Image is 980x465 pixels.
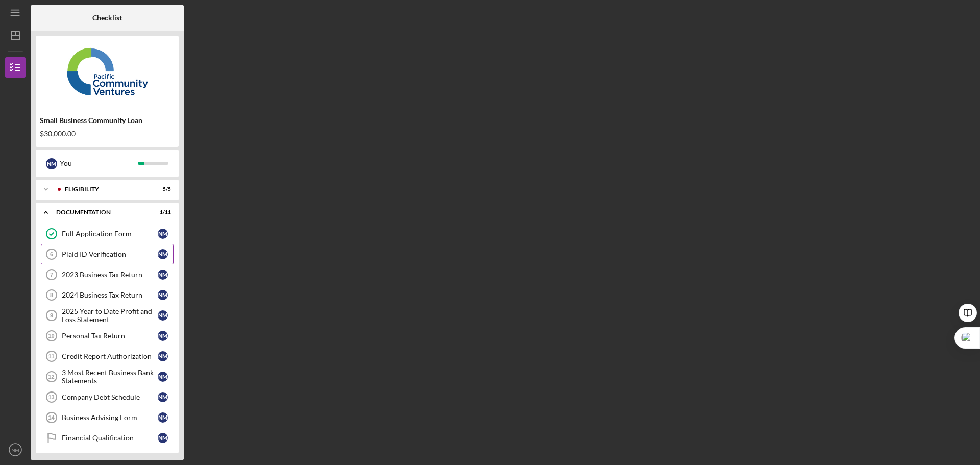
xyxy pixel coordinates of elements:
div: N M [46,158,57,169]
div: Business Advising Form [62,413,158,422]
tspan: 11 [48,353,54,359]
div: 3 Most Recent Business Bank Statements [62,369,158,385]
div: Eligibility [65,186,145,192]
div: 2023 Business Tax Return [62,271,158,279]
div: N M [158,290,168,300]
div: N M [158,229,168,239]
button: NM [5,439,26,460]
div: 2024 Business Tax Return [62,291,158,299]
a: 123 Most Recent Business Bank StatementsNM [41,366,174,387]
tspan: 8 [50,292,53,298]
div: Small Business Community Loan [40,116,175,125]
a: 92025 Year to Date Profit and Loss StatementNM [41,305,174,326]
div: N M [158,372,168,382]
a: 10Personal Tax ReturnNM [41,326,174,346]
a: 6Plaid ID VerificationNM [41,244,174,264]
tspan: 9 [50,312,53,319]
div: N M [158,351,168,361]
div: N M [158,331,168,341]
a: Financial QualificationNM [41,428,174,448]
div: Plaid ID Verification [62,250,158,258]
div: Documentation [56,209,145,215]
div: N M [158,270,168,280]
b: Checklist [92,14,122,22]
a: 72023 Business Tax ReturnNM [41,264,174,285]
tspan: 10 [48,333,54,339]
a: 13Company Debt ScheduleNM [41,387,174,407]
div: $30,000.00 [40,130,175,138]
div: N M [158,392,168,402]
div: Company Debt Schedule [62,393,158,401]
div: Financial Qualification [62,434,158,442]
div: Credit Report Authorization [62,352,158,360]
tspan: 6 [50,251,53,257]
a: 14Business Advising FormNM [41,407,174,428]
div: You [60,155,138,172]
a: Full Application FormNM [41,224,174,244]
div: N M [158,433,168,443]
a: 11Credit Report AuthorizationNM [41,346,174,366]
div: Full Application Form [62,230,158,238]
div: N M [158,412,168,423]
tspan: 13 [48,394,54,400]
text: NM [12,447,19,453]
div: Personal Tax Return [62,332,158,340]
tspan: 12 [48,374,54,380]
div: N M [158,249,168,259]
div: N M [158,310,168,321]
tspan: 14 [48,414,55,421]
div: 5 / 5 [153,186,171,192]
img: Product logo [36,41,179,102]
div: 1 / 11 [153,209,171,215]
div: 2025 Year to Date Profit and Loss Statement [62,307,158,324]
tspan: 7 [50,272,53,278]
a: 82024 Business Tax ReturnNM [41,285,174,305]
